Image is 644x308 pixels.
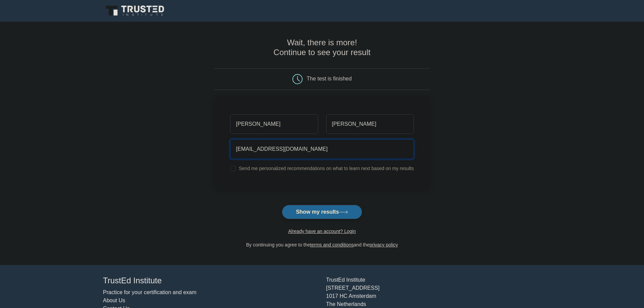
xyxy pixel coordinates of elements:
[103,289,197,295] a: Practice for your certification and exam
[103,298,125,303] a: About Us
[326,114,414,134] input: Last name
[230,139,414,159] input: Email
[310,242,354,247] a: terms and conditions
[214,38,430,57] h4: Wait, there is more! Continue to see your result
[307,76,352,81] div: The test is finished
[230,114,318,134] input: First name
[103,276,318,286] h4: TrustEd Institute
[239,166,414,171] label: Send me personalized recommendations on what to learn next based on my results
[282,205,362,219] button: Show my results
[369,242,398,247] a: privacy policy
[288,229,356,234] a: Already have an account? Login
[210,241,434,249] div: By continuing you agree to the and the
